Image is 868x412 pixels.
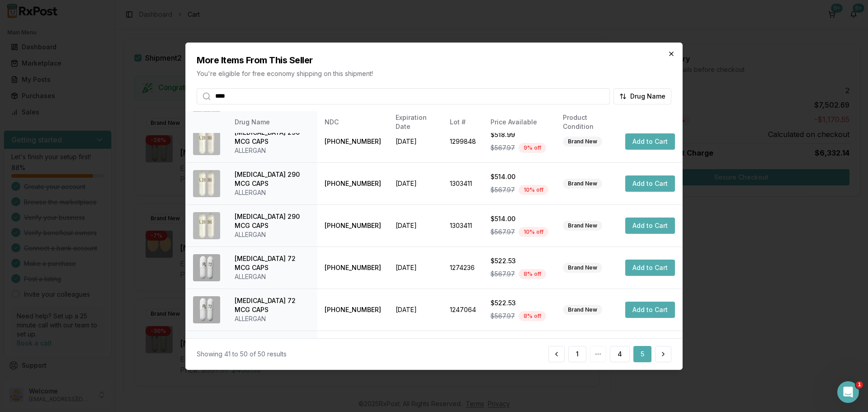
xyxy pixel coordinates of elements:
p: You're eligible for free economy shipping on this shipment! [197,69,671,78]
div: $518.99 [491,130,548,139]
span: $567.97 [491,312,515,321]
iframe: Intercom live chat [837,381,859,403]
div: 10 % off [519,185,548,195]
div: Brand New [563,221,602,231]
div: [MEDICAL_DATA] 290 MCG CAPS [235,212,310,230]
div: ALLERGAN [235,314,310,323]
div: [MEDICAL_DATA] 72 MCG CAPS [235,254,310,272]
td: [DATE] [388,331,442,373]
button: Add to Cart [625,133,675,150]
th: Price Available [483,111,556,133]
td: [PHONE_NUMBER] [317,120,388,162]
td: [DATE] [388,120,442,162]
td: 1303411 [443,204,483,246]
th: Lot # [443,111,483,133]
button: 5 [633,346,651,362]
img: Linzess 290 MCG CAPS [193,170,220,197]
div: Showing 41 to 50 of 50 results [197,350,287,359]
span: Drug Name [630,91,665,100]
div: ALLERGAN [235,188,310,197]
td: [DATE] [388,246,442,289]
td: 1289528 [443,331,483,373]
button: 1 [568,346,586,362]
div: $514.00 [491,172,548,181]
th: Drug Name [227,111,317,133]
div: Brand New [563,305,602,315]
button: Add to Cart [625,175,675,192]
button: Add to Cart [625,218,675,234]
div: Brand New [563,137,602,147]
td: [PHONE_NUMBER] [317,289,388,331]
td: [DATE] [388,289,442,331]
img: Linzess 72 MCG CAPS [193,254,220,281]
span: 1 [856,381,863,388]
td: 1299848 [443,120,483,162]
td: 1303411 [443,162,483,204]
img: Linzess 290 MCG CAPS [193,128,220,155]
div: [MEDICAL_DATA] 290 MCG CAPS [235,170,310,188]
td: [DATE] [388,162,442,204]
div: [MEDICAL_DATA] 72 MCG CAPS [235,296,310,314]
img: Linzess 72 MCG CAPS [193,296,220,323]
td: [PHONE_NUMBER] [317,331,388,373]
div: Brand New [563,179,602,189]
button: 4 [610,346,630,362]
th: Product Condition [556,111,618,133]
div: ALLERGAN [235,230,310,239]
button: Add to Cart [625,260,675,276]
div: 10 % off [519,227,548,237]
th: Expiration Date [388,111,442,133]
span: $567.97 [491,143,515,152]
div: 8 % off [519,311,546,321]
div: $514.00 [491,214,548,223]
img: Linzess 290 MCG CAPS [193,212,220,239]
span: $567.97 [491,185,515,194]
td: 1247064 [443,289,483,331]
div: $522.53 [491,256,548,265]
td: 1274236 [443,246,483,289]
span: $567.97 [491,227,515,237]
button: Add to Cart [625,302,675,318]
div: [MEDICAL_DATA] 290 MCG CAPS [235,128,310,146]
h2: More Items From This Seller [197,53,671,66]
div: $522.53 [491,298,548,308]
td: [DATE] [388,204,442,246]
th: NDC [317,111,388,133]
div: 8 % off [519,269,546,279]
div: ALLERGAN [235,272,310,281]
div: 9 % off [519,143,546,153]
td: [PHONE_NUMBER] [317,162,388,204]
td: [PHONE_NUMBER] [317,204,388,246]
button: Drug Name [613,88,671,104]
div: ALLERGAN [235,146,310,155]
td: [PHONE_NUMBER] [317,246,388,289]
div: Brand New [563,263,602,273]
span: $567.97 [491,270,515,279]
